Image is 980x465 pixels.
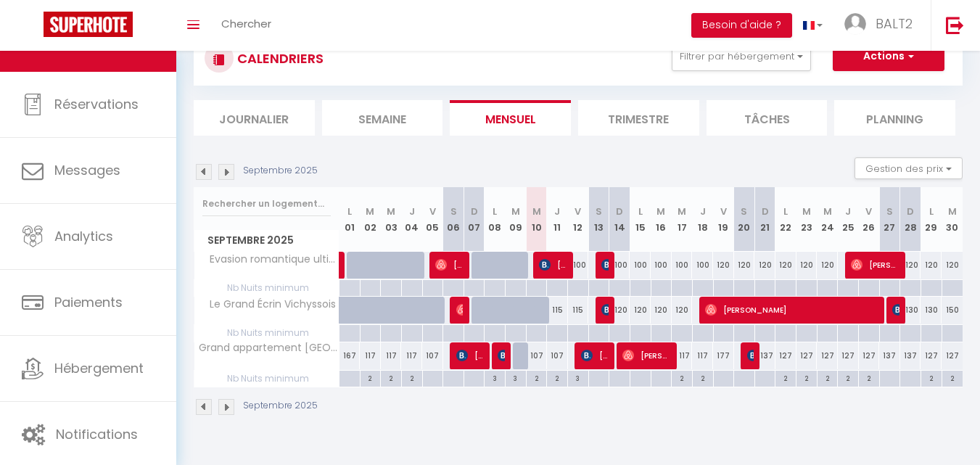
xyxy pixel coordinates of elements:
th: 25 [838,187,859,252]
div: 150 [942,297,963,324]
div: 120 [609,297,630,324]
span: Le Grand Écrin Vichyssois [197,297,339,313]
button: Besoin d'aide ? [691,13,792,38]
div: 137 [900,342,921,369]
div: 127 [859,342,880,369]
span: [PERSON_NAME] [747,342,754,369]
div: 2 [818,371,838,384]
th: 19 [713,187,734,252]
th: 20 [734,187,755,252]
abbr: L [347,205,352,218]
div: 127 [921,342,942,369]
div: 107 [526,342,547,369]
th: 29 [921,187,942,252]
div: 120 [921,252,942,279]
div: 100 [692,252,713,279]
abbr: J [409,205,415,218]
th: 17 [672,187,693,252]
span: [PERSON_NAME] [705,296,881,324]
span: Evasion romantique ultime [197,252,342,268]
abbr: D [471,205,478,218]
abbr: M [366,205,374,218]
li: Journalier [194,100,315,136]
div: 117 [381,342,402,369]
div: 2 [672,371,692,384]
abbr: V [429,205,436,218]
div: 2 [859,371,879,384]
abbr: L [783,205,788,218]
th: 06 [443,187,464,252]
abbr: L [929,205,934,218]
th: 26 [859,187,880,252]
div: 107 [547,342,568,369]
abbr: M [823,205,832,218]
div: 120 [734,252,755,279]
th: 21 [754,187,775,252]
span: [PERSON_NAME] [581,342,609,369]
abbr: M [948,205,957,218]
abbr: D [762,205,769,218]
div: 127 [817,342,838,369]
abbr: V [575,205,581,218]
span: Hébergement [54,359,144,377]
img: ... [844,13,866,35]
th: 10 [526,187,547,252]
button: Filtrer par hébergement [672,42,811,71]
div: 100 [672,252,693,279]
th: 18 [692,187,713,252]
th: 08 [485,187,506,252]
th: 03 [381,187,402,252]
div: 2 [547,371,567,384]
button: Gestion des prix [855,157,963,179]
div: 117 [692,342,713,369]
abbr: D [616,205,623,218]
div: 100 [568,252,589,279]
li: Mensuel [450,100,571,136]
div: 2 [402,371,422,384]
div: 107 [422,342,443,369]
div: 115 [547,297,568,324]
abbr: M [387,205,395,218]
span: Grand appartement [GEOGRAPHIC_DATA] équipé tout confort [197,342,342,353]
span: Paiements [54,293,123,311]
div: 127 [796,342,818,369]
div: 120 [775,252,796,279]
th: 15 [630,187,651,252]
div: 127 [838,342,859,369]
div: 127 [775,342,796,369]
a: [PERSON_NAME] [339,252,347,279]
li: Planning [834,100,955,136]
div: 120 [900,252,921,279]
abbr: S [450,205,457,218]
th: 12 [568,187,589,252]
span: [PERSON_NAME] [851,251,900,279]
span: [PERSON_NAME] [456,342,485,369]
span: Notifications [56,425,138,443]
div: 137 [879,342,900,369]
div: 137 [754,342,775,369]
img: logout [946,16,964,34]
th: 27 [879,187,900,252]
div: 3 [485,371,505,384]
div: 120 [630,297,651,324]
div: 120 [942,252,963,279]
button: Actions [833,42,944,71]
abbr: V [865,205,872,218]
input: Rechercher un logement... [202,191,331,217]
div: 120 [754,252,775,279]
li: Trimestre [578,100,699,136]
span: [PERSON_NAME] [435,251,464,279]
div: 2 [921,371,942,384]
div: 120 [817,252,838,279]
div: 120 [713,252,734,279]
div: 3 [506,371,526,384]
h3: CALENDRIERS [234,42,324,75]
th: 11 [547,187,568,252]
span: Chercher [221,16,271,31]
div: 2 [838,371,858,384]
div: 120 [672,297,693,324]
div: 117 [401,342,422,369]
abbr: J [554,205,560,218]
p: Septembre 2025 [243,399,318,413]
div: 130 [900,297,921,324]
